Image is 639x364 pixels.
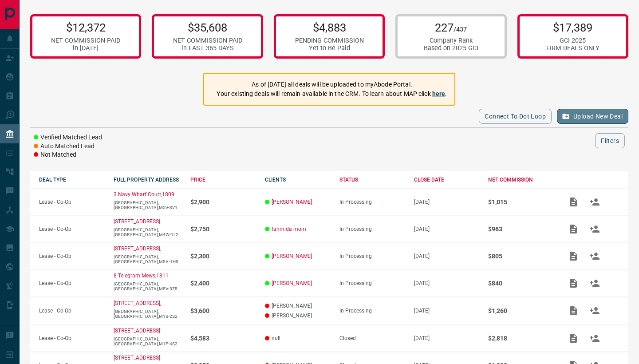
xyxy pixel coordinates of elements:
p: $2,300 [190,253,256,260]
li: Auto Matched Lead [34,142,102,151]
p: $4,883 [295,21,364,34]
p: [PERSON_NAME] [265,303,331,309]
p: [GEOGRAPHIC_DATA],[GEOGRAPHIC_DATA],M5A-1H5 [114,254,181,264]
a: 3 Navy Wharf Court,1809 [114,191,174,198]
button: Upload New Deal [557,109,628,124]
p: $805 [488,253,554,260]
span: /437 [454,26,467,33]
p: [DATE] [414,335,480,341]
div: Based on 2025 GCI [424,44,478,52]
p: 227 [424,21,478,34]
p: Lease - Co-Op [39,226,105,232]
div: Yet to Be Paid [295,44,364,52]
p: $4,583 [190,335,256,342]
div: In Processing [339,199,405,205]
div: FULL PROPERTY ADDRESS [114,177,181,183]
a: fahmida mom [272,226,306,232]
p: null [265,335,331,341]
div: Company Rank [424,37,478,44]
span: Match Clients [584,280,605,286]
p: $1,260 [488,307,554,314]
div: In Processing [339,308,405,314]
div: PRICE [190,177,256,183]
a: [STREET_ADDRESS], [114,300,161,306]
a: 8 Telegram Mews,1811 [114,273,169,279]
div: In Processing [339,226,405,232]
span: Add / View Documents [563,335,584,341]
p: Your existing deals will remain available in the CRM. To learn about MAP click . [217,89,447,99]
p: [GEOGRAPHIC_DATA],[GEOGRAPHIC_DATA],M5V-3V1 [114,200,181,210]
div: in LAST 365 DAYS [173,44,242,52]
p: $840 [488,280,554,287]
p: $2,750 [190,226,256,233]
div: STATUS [339,177,405,183]
div: NET COMMISSION PAID [173,37,242,44]
div: PENDING COMMISSION [295,37,364,44]
p: $2,900 [190,198,256,206]
div: FIRM DEALS ONLY [546,44,600,52]
div: In Processing [339,253,405,259]
p: $17,389 [546,21,600,34]
p: [GEOGRAPHIC_DATA],[GEOGRAPHIC_DATA],M4W-1L2 [114,227,181,237]
div: NET COMMISSION PAID [51,37,120,44]
a: [PERSON_NAME] [272,253,312,259]
li: Verified Matched Lead [34,133,102,142]
p: [GEOGRAPHIC_DATA],[GEOGRAPHIC_DATA],M1S-2S2 [114,309,181,319]
a: [STREET_ADDRESS] [114,355,160,361]
p: Lease - Co-Op [39,308,105,314]
p: [PERSON_NAME] [265,313,331,319]
p: [DATE] [414,308,480,314]
p: [DATE] [414,199,480,205]
span: Match Clients [584,198,605,205]
p: $963 [488,226,554,233]
p: $2,818 [488,335,554,342]
a: [STREET_ADDRESS] [114,218,160,225]
p: $3,600 [190,307,256,314]
button: Connect to Dot Loop [479,109,552,124]
p: $1,015 [488,198,554,206]
div: NET COMMISSION [488,177,554,183]
p: [DATE] [414,280,480,286]
p: $35,608 [173,21,242,34]
span: Add / View Documents [563,307,584,313]
a: [PERSON_NAME] [272,199,312,205]
p: $12,372 [51,21,120,34]
p: [DATE] [414,226,480,232]
div: GCI 2025 [546,37,600,44]
div: CLOSE DATE [414,177,480,183]
span: Match Clients [584,226,605,232]
div: DEAL TYPE [39,177,105,183]
p: Lease - Co-Op [39,280,105,286]
span: Match Clients [584,253,605,259]
p: $2,400 [190,280,256,287]
span: Add / View Documents [563,198,584,205]
p: Lease - Co-Op [39,253,105,259]
a: [STREET_ADDRESS] [114,328,160,334]
a: here [432,90,446,97]
button: Filters [595,133,625,148]
span: Add / View Documents [563,253,584,259]
li: Not Matched [34,150,102,159]
span: Add / View Documents [563,226,584,232]
span: Match Clients [584,335,605,341]
span: Add / View Documents [563,280,584,286]
a: [STREET_ADDRESS], [114,245,161,252]
p: Lease - Co-Op [39,335,105,341]
p: [GEOGRAPHIC_DATA],[GEOGRAPHIC_DATA],M1P-4S2 [114,336,181,346]
p: Lease - Co-Op [39,199,105,205]
div: Closed [339,335,405,341]
div: In Processing [339,280,405,286]
div: CLIENTS [265,177,331,183]
div: in [DATE] [51,44,120,52]
p: As of [DATE] all deals will be uploaded to myAbode Portal. [217,80,447,89]
p: [GEOGRAPHIC_DATA],[GEOGRAPHIC_DATA],M5V-3Z5 [114,281,181,291]
a: [PERSON_NAME] [272,280,312,286]
span: Match Clients [584,307,605,313]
